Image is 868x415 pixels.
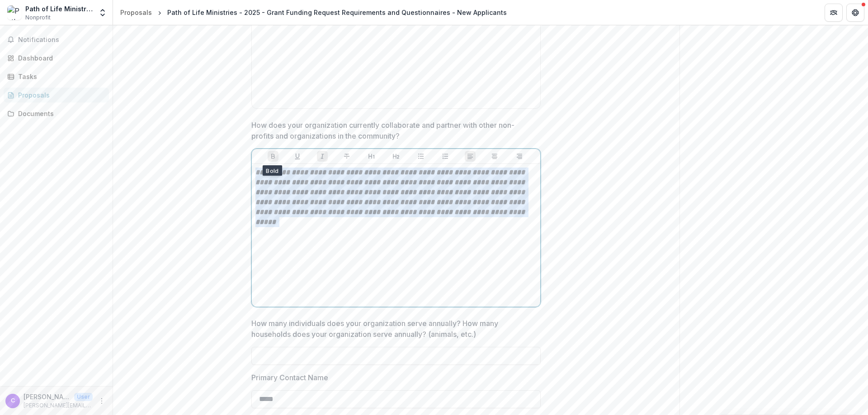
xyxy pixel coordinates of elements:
[24,401,93,410] p: [PERSON_NAME][EMAIL_ADDRESS][DOMAIN_NAME]
[117,6,510,19] nav: breadcrumb
[366,151,377,162] button: Heading 1
[18,90,102,100] div: Proposals
[18,109,102,118] div: Documents
[317,151,328,162] button: Italicize
[440,151,451,162] button: Ordered List
[4,88,109,103] a: Proposals
[74,393,93,401] p: User
[117,6,156,19] a: Proposals
[11,398,15,404] div: Chris
[4,106,109,121] a: Documents
[514,151,525,162] button: Align Right
[4,69,109,84] a: Tasks
[18,72,102,81] div: Tasks
[4,51,109,65] a: Dashboard
[251,372,328,383] p: Primary Contact Name
[167,8,507,17] div: Path of Life Ministries - 2025 - Grant Funding Request Requirements and Questionnaires - New Appl...
[4,33,109,47] button: Notifications
[251,120,535,141] p: How does your organization currently collaborate and partner with other non-profits and organizat...
[18,36,105,44] span: Notifications
[846,4,864,22] button: Get Help
[391,151,401,162] button: Heading 2
[341,151,352,162] button: Strike
[292,151,303,162] button: Underline
[415,151,426,162] button: Bullet List
[251,318,535,340] p: How many individuals does your organization serve annually? How many households does your organiz...
[24,392,71,401] p: [PERSON_NAME]
[7,5,22,20] img: Path of Life Ministries
[96,4,109,22] button: Open entity switcher
[120,8,152,17] div: Proposals
[25,14,51,22] span: Nonprofit
[25,4,93,14] div: Path of Life Ministries
[825,4,843,22] button: Partners
[18,53,102,63] div: Dashboard
[268,151,278,162] button: Bold
[465,151,476,162] button: Align Left
[489,151,500,162] button: Align Center
[96,396,107,406] button: More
